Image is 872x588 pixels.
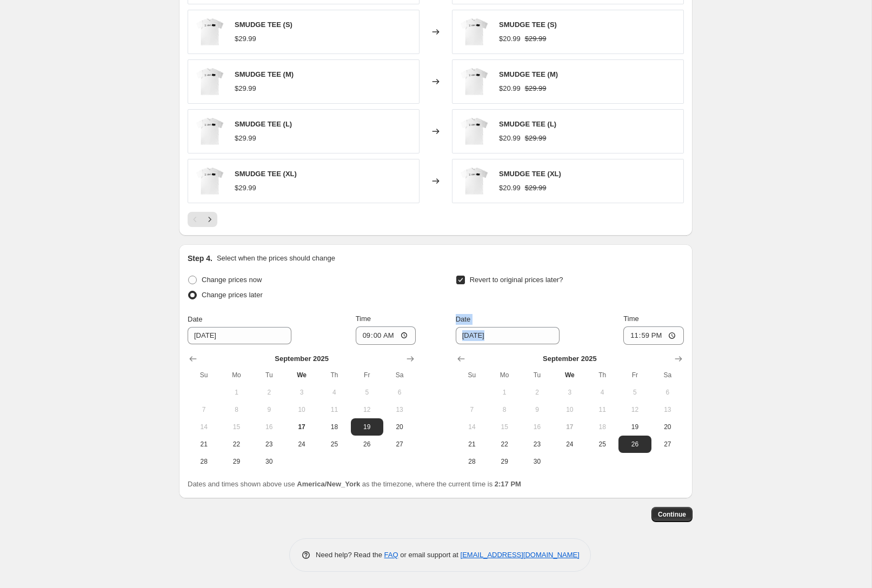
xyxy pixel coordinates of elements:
[623,423,647,431] span: 19
[623,315,638,323] span: Time
[188,253,212,264] h2: Step 4.
[586,366,618,384] th: Thursday
[618,384,651,401] button: Friday September 5 2025
[492,457,516,466] span: 29
[590,388,614,397] span: 4
[185,351,201,366] button: Show previous month, August 2025
[253,436,285,453] button: Tuesday September 23 2025
[525,183,547,193] strike: $29.99
[521,418,553,436] button: Tuesday September 16 2025
[618,436,651,453] button: Friday September 26 2025
[554,366,586,384] th: Wednesday
[194,115,226,148] img: SmudgeTee1_80x.png
[398,551,461,559] span: or email support at
[188,436,220,453] button: Sunday September 21 2025
[456,401,488,418] button: Sunday September 7 2025
[492,440,516,449] span: 22
[499,83,521,94] div: $20.99
[285,401,318,418] button: Wednesday September 10 2025
[458,16,490,48] img: SmudgeTee1_80x.png
[383,366,416,384] th: Saturday
[322,388,346,397] span: 4
[351,384,383,401] button: Friday September 5 2025
[202,276,262,284] span: Change prices now
[554,436,586,453] button: Wednesday September 24 2025
[220,384,252,401] button: Monday September 1 2025
[355,371,379,379] span: Fr
[488,401,521,418] button: Monday September 8 2025
[220,401,252,418] button: Monday September 8 2025
[488,453,521,470] button: Monday September 29 2025
[194,65,226,98] img: SmudgeTee1_80x.png
[586,401,618,418] button: Thursday September 11 2025
[202,291,263,299] span: Change prices later
[388,405,411,414] span: 13
[388,388,411,397] span: 6
[456,418,488,436] button: Sunday September 14 2025
[318,366,350,384] th: Thursday
[618,366,651,384] th: Friday
[499,70,558,78] span: SMUDGE TEE (M)
[499,133,521,144] div: $20.99
[586,418,618,436] button: Thursday September 18 2025
[623,388,647,397] span: 5
[488,366,521,384] th: Monday
[253,453,285,470] button: Tuesday September 30 2025
[651,401,684,418] button: Saturday September 13 2025
[257,405,281,414] span: 9
[403,351,418,366] button: Show next month, October 2025
[458,115,490,148] img: SmudgeTee1_80x.png
[651,418,684,436] button: Saturday September 20 2025
[454,351,469,366] button: Show previous month, August 2025
[192,457,216,466] span: 28
[318,384,350,401] button: Thursday September 4 2025
[290,440,314,449] span: 24
[623,440,647,449] span: 26
[558,405,582,414] span: 10
[456,315,470,323] span: Date
[558,371,582,379] span: We
[235,83,256,94] div: $29.99
[285,366,318,384] th: Wednesday
[651,384,684,401] button: Saturday September 6 2025
[290,405,314,414] span: 10
[656,388,680,397] span: 6
[322,405,346,414] span: 11
[235,170,297,178] span: SMUDGE TEE (XL)
[224,440,248,449] span: 22
[192,423,216,431] span: 14
[590,440,614,449] span: 25
[456,366,488,384] th: Sunday
[253,418,285,436] button: Tuesday September 16 2025
[318,418,350,436] button: Thursday September 18 2025
[192,440,216,449] span: 21
[188,366,220,384] th: Sunday
[458,165,490,197] img: SmudgeTee1_80x.png
[658,510,686,519] span: Continue
[188,315,202,323] span: Date
[383,436,416,453] button: Saturday September 27 2025
[499,34,521,44] div: $20.99
[257,440,281,449] span: 23
[525,83,547,94] strike: $29.99
[355,388,379,397] span: 5
[499,183,521,193] div: $20.99
[525,388,549,397] span: 2
[235,34,256,44] div: $29.99
[558,388,582,397] span: 3
[355,405,379,414] span: 12
[351,436,383,453] button: Friday September 26 2025
[202,212,217,227] button: Next
[285,436,318,453] button: Wednesday September 24 2025
[194,165,226,197] img: SmudgeTee1_80x.png
[590,423,614,431] span: 18
[525,405,549,414] span: 9
[590,371,614,379] span: Th
[355,423,379,431] span: 19
[224,388,248,397] span: 1
[188,453,220,470] button: Sunday September 28 2025
[257,371,281,379] span: Tu
[554,384,586,401] button: Wednesday September 3 2025
[194,16,226,48] img: SmudgeTee1_80x.png
[656,423,680,431] span: 20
